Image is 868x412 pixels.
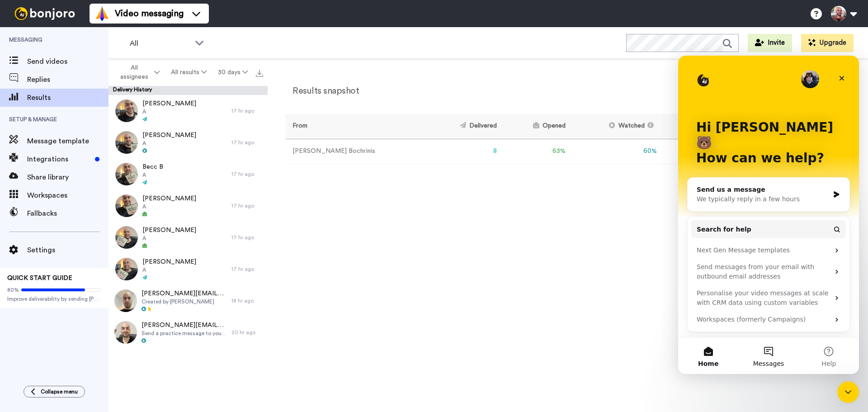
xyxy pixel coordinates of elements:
div: 17 hr ago [231,139,263,146]
span: Results [27,92,108,103]
th: From [286,114,425,139]
td: 60 % [569,139,661,164]
span: [PERSON_NAME] [142,257,196,266]
img: 0a9effa5-19cd-457b-8d9c-8b1f7f548c6d-thumb.jpg [115,194,138,217]
img: bj-logo-header-white.svg [11,7,79,20]
a: [PERSON_NAME][EMAIL_ADDRESS][DOMAIN_NAME]Send a practice message to yourself20 hr ago [108,317,268,348]
span: Share library [27,172,108,183]
th: Opened [500,114,569,139]
span: A [142,203,196,210]
button: Collapse menu [24,386,85,398]
a: [PERSON_NAME]A17 hr ago [108,253,268,285]
span: Fallbacks [27,208,108,219]
span: Send a practice message to yourself [142,330,227,337]
span: A [142,266,196,274]
button: All results [165,64,212,81]
span: Created by [PERSON_NAME] [142,298,227,305]
span: A [142,108,196,115]
td: [PERSON_NAME] Bochrinis [286,139,425,164]
span: QUICK START GUIDE [7,275,72,281]
button: Export all results that match these filters now. [253,66,266,79]
a: [PERSON_NAME]A17 hr ago [108,190,268,222]
span: A [142,171,163,179]
img: 70d5bdd3-5e79-4de7-b827-561892218174-thumb.jpg [115,163,138,185]
span: Replies [27,74,108,85]
div: 17 hr ago [231,202,263,209]
td: 63 % [500,139,569,164]
img: f174454c-2534-49a1-97cb-12d137d4ac7b-thumb.jpg [115,258,138,280]
a: Becc BA17 hr ago [108,158,268,190]
th: Watched [569,114,661,139]
div: 18 hr ago [231,297,263,304]
div: 17 hr ago [231,234,263,241]
a: [PERSON_NAME][EMAIL_ADDRESS][DOMAIN_NAME]Created by [PERSON_NAME]18 hr ago [108,285,268,317]
span: A [142,235,196,242]
img: 95cde9aa-b098-4f65-a62d-9294c9718c17-thumb.jpg [115,99,138,122]
span: Send videos [27,56,108,67]
img: 5750d2bd-fbbc-4f33-b546-d5151fad1ea2-thumb.jpg [114,321,137,344]
iframe: Intercom live chat [837,381,859,403]
a: [PERSON_NAME]A17 hr ago [108,222,268,253]
div: 17 hr ago [231,265,263,273]
span: [PERSON_NAME] [142,194,196,203]
span: Message template [27,136,108,147]
img: export.svg [256,70,263,77]
button: Invite [748,34,792,52]
span: Becc B [142,162,163,171]
span: [PERSON_NAME] [142,226,196,235]
span: [PERSON_NAME] [142,131,196,140]
span: A [142,140,196,147]
iframe: Intercom live chat [678,56,859,374]
span: [PERSON_NAME][EMAIL_ADDRESS][DOMAIN_NAME] [142,289,227,298]
a: [PERSON_NAME]A17 hr ago [108,127,268,158]
td: 0 % [660,139,717,164]
div: 17 hr ago [231,107,263,114]
button: Upgrade [801,34,854,52]
span: Improve deliverability by sending [PERSON_NAME]’s from your own email [7,295,101,303]
td: 8 [425,139,501,164]
span: Integrations [27,154,91,165]
a: [PERSON_NAME]A17 hr ago [108,95,268,127]
th: Liked [660,114,717,139]
span: [PERSON_NAME][EMAIL_ADDRESS][DOMAIN_NAME] [142,321,227,330]
div: 20 hr ago [231,329,263,336]
span: [PERSON_NAME] [142,99,196,108]
span: 80% [7,286,19,294]
img: 8457c49f-55c6-4799-b043-4ca204efa0fc-thumb.jpg [114,289,137,312]
span: All assignees [116,63,152,81]
span: Collapse menu [41,388,78,395]
img: 244013c5-617a-459e-a90b-74682808560c-thumb.jpg [115,131,138,154]
th: Delivered [425,114,501,139]
span: All [130,38,190,49]
img: vm-color.svg [95,6,109,21]
span: Settings [27,245,108,256]
span: Workspaces [27,190,108,201]
div: Delivery History [108,86,268,95]
button: All assignees [110,60,165,85]
img: 94e8ff28-1820-416d-a08e-61ac139a74eb-thumb.jpg [115,226,138,249]
button: 30 days [212,64,253,81]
